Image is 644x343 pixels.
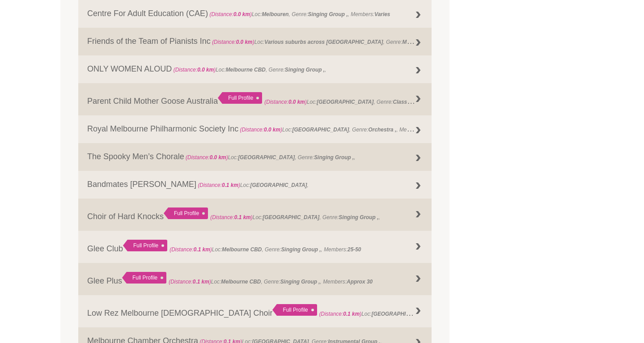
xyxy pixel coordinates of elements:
strong: Singing Group , [339,214,378,220]
strong: Singing Group , [280,279,320,285]
span: (Distance: ) [264,99,307,105]
span: (Distance: ) [198,182,240,188]
strong: Melbourne CBD [226,67,266,73]
strong: Class Workshop , [393,97,437,106]
a: Bandmates [PERSON_NAME] (Distance:0.1 km)Loc:[GEOGRAPHIC_DATA], [78,171,432,199]
strong: 0.0 km [236,39,253,45]
span: Loc: , Genre: , [172,67,326,73]
strong: Orchestra , [369,127,397,133]
strong: Melbourne CBD [221,279,261,285]
a: Glee Plus Full Profile (Distance:0.1 km)Loc:Melbourne CBD, Genre:Singing Group ,, Members:Approx 30 [78,263,432,295]
a: Parent Child Mother Goose Australia Full Profile (Distance:0.0 km)Loc:[GEOGRAPHIC_DATA], Genre:Cl... [78,83,432,115]
strong: Melbourne CBD [222,246,262,253]
strong: Music Session (regular) , [402,37,466,46]
strong: 0.0 km [264,127,280,133]
span: (Distance: ) [240,127,282,133]
span: Loc: , Genre: , Members: [238,124,432,133]
strong: Singing Group , [314,154,354,161]
strong: Approx 30 [347,279,373,285]
span: Loc: , Genre: , Members: [169,246,361,253]
strong: 0.0 km [288,99,305,105]
strong: 0.0 km [197,67,214,73]
strong: [GEOGRAPHIC_DATA] [263,214,319,220]
strong: [GEOGRAPHIC_DATA] [238,154,295,161]
span: Loc: , Genre: , [184,154,356,161]
div: Full Profile [272,304,317,316]
strong: Varies [374,11,390,17]
strong: 0.1 km [222,182,238,188]
span: (Distance: ) [209,11,252,17]
span: Loc: , Genre: , [210,214,380,220]
span: (Distance: ) [174,67,216,73]
span: Loc: , Genre: , Members: [319,309,520,318]
a: Royal Melbourne Philharmonic Society Inc (Distance:0.0 km)Loc:[GEOGRAPHIC_DATA], Genre:Orchestra ... [78,115,432,143]
strong: 25-50 [347,246,361,253]
strong: 0.1 km [194,246,210,253]
span: (Distance: ) [169,246,212,253]
span: (Distance: ) [186,154,228,161]
strong: Singing Group , [285,67,325,73]
span: Loc: , [196,182,309,188]
strong: 0.1 km [193,279,209,285]
div: Full Profile [123,240,167,251]
a: The Spooky Men’s Chorale (Distance:0.0 km)Loc:[GEOGRAPHIC_DATA], Genre:Singing Group ,, [78,143,432,171]
span: Loc: , Genre: , [211,37,467,46]
strong: 160 [423,127,432,133]
strong: 0.1 km [343,311,360,317]
span: (Distance: ) [319,311,362,317]
div: Full Profile [122,272,166,284]
strong: Singing Group , [281,246,321,253]
span: Loc: , Genre: , Members: [169,279,373,285]
a: Low Rez Melbourne [DEMOGRAPHIC_DATA] Choir Full Profile (Distance:0.1 km)Loc:[GEOGRAPHIC_DATA], G... [78,295,432,327]
div: Full Profile [164,207,208,219]
strong: 0.0 km [233,11,250,17]
span: (Distance: ) [210,214,253,220]
a: ONLY WOMEN ALOUD (Distance:0.0 km)Loc:Melbourne CBD, Genre:Singing Group ,, [78,55,432,83]
strong: [GEOGRAPHIC_DATA] [250,182,307,188]
strong: Melbouren [262,11,288,17]
span: (Distance: ) [212,39,254,45]
strong: [GEOGRAPHIC_DATA] [372,309,428,318]
span: Loc: , Genre: , [264,97,439,106]
strong: Singing Group , [308,11,348,17]
span: Loc: , Genre: , Members: [208,11,390,17]
span: (Distance: ) [169,279,211,285]
a: Choir of Hard Knocks Full Profile (Distance:0.1 km)Loc:[GEOGRAPHIC_DATA], Genre:Singing Group ,, [78,199,432,231]
div: Full Profile [218,92,262,104]
strong: 0.0 km [210,154,226,161]
strong: Various suburbs across [GEOGRAPHIC_DATA] [264,39,383,45]
strong: [GEOGRAPHIC_DATA] [292,127,349,133]
strong: 0.1 km [234,214,251,220]
a: Friends of the Team of Pianists Inc (Distance:0.0 km)Loc:Various suburbs across [GEOGRAPHIC_DATA]... [78,28,432,55]
strong: [GEOGRAPHIC_DATA] [317,99,373,105]
a: Glee Club Full Profile (Distance:0.1 km)Loc:Melbourne CBD, Genre:Singing Group ,, Members:25-50 [78,231,432,263]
